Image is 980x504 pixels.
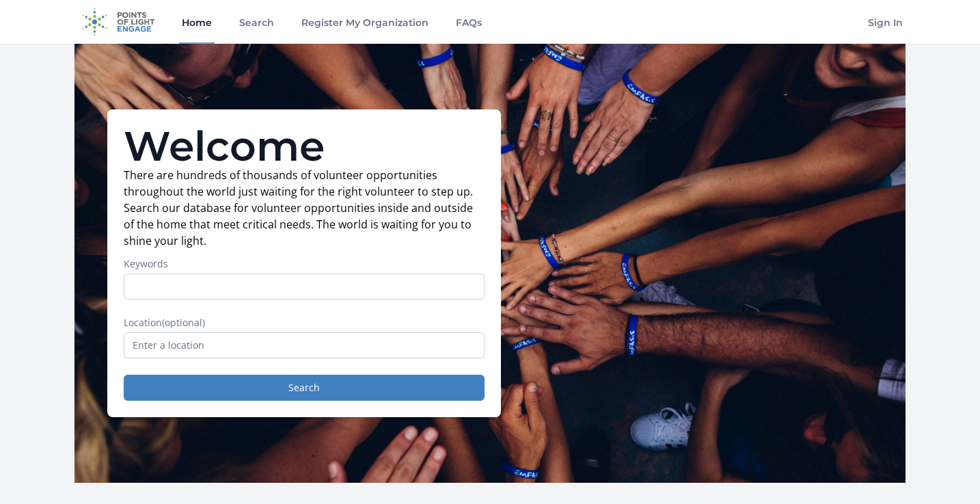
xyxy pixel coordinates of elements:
button: Search [124,375,485,401]
span: (optional) [162,316,205,329]
h1: Welcome [124,126,485,167]
input: Enter a location [124,332,485,358]
label: Keywords [124,257,485,271]
label: Location [124,316,485,330]
p: There are hundreds of thousands of volunteer opportunities throughout the world just waiting for ... [124,167,485,249]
